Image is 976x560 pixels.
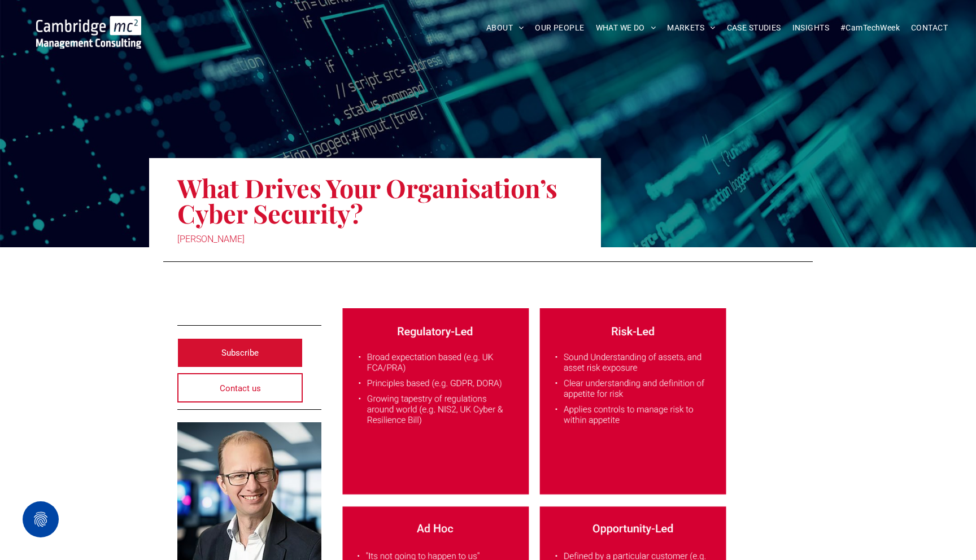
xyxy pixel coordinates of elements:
[529,19,590,37] a: OUR PEOPLE
[590,19,662,37] a: WHAT WE DO
[221,339,259,367] span: Subscribe
[177,338,303,368] a: Subscribe
[177,373,303,403] a: Contact us
[835,19,905,37] a: #CamTechWeek
[36,16,141,49] img: Cambridge MC Logo
[177,174,573,227] h1: What Drives Your Organisation’s Cyber Security?
[36,17,141,29] a: Your Business Transformed | Cambridge Management Consulting
[787,19,835,37] a: INSIGHTS
[721,19,787,37] a: CASE STUDIES
[220,374,261,403] span: Contact us
[661,19,721,37] a: MARKETS
[905,19,953,37] a: CONTACT
[481,19,530,37] a: ABOUT
[177,231,573,247] div: [PERSON_NAME]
